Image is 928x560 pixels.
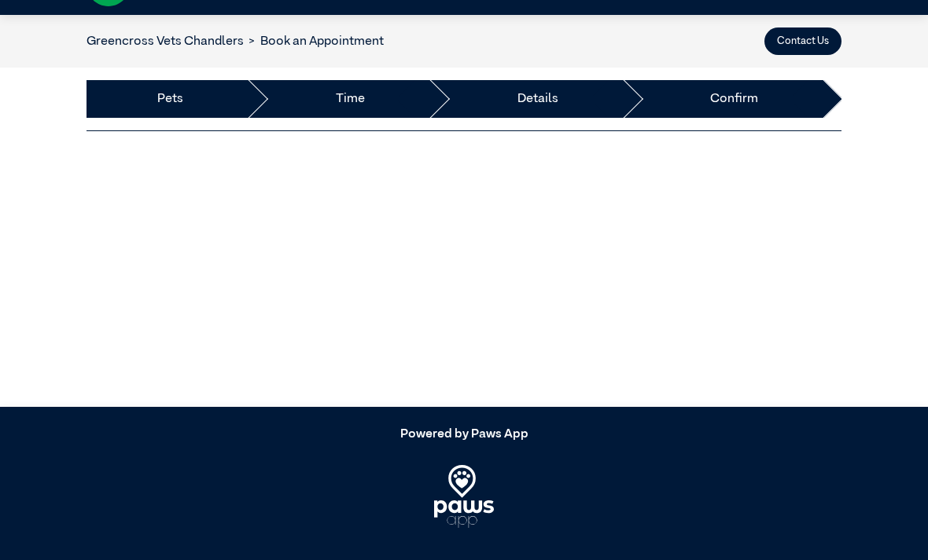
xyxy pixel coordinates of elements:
[764,27,841,55] button: Contact Us
[87,35,244,48] a: Greencross Vets Chandlers
[517,90,558,108] a: Details
[87,32,384,51] nav: breadcrumb
[244,32,384,51] li: Book an Appointment
[336,90,365,108] a: Time
[710,90,758,108] a: Confirm
[87,427,841,442] h5: Powered by Paws App
[157,90,183,108] a: Pets
[434,465,495,528] img: PawsApp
